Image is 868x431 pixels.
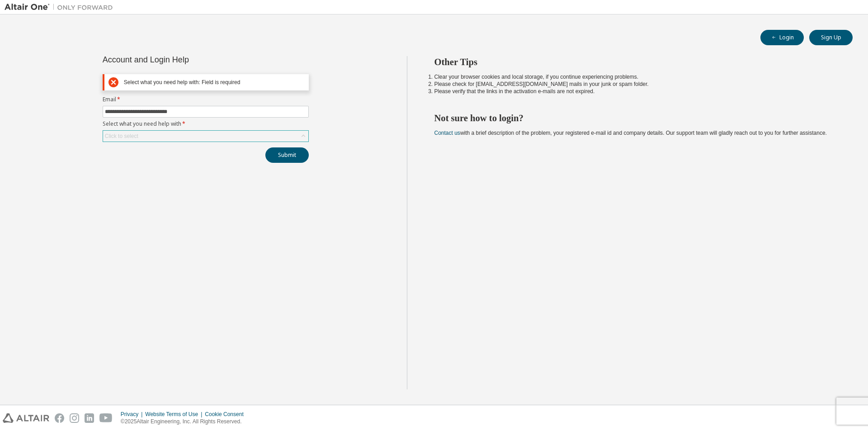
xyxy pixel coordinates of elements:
[434,130,827,136] span: with a brief description of the problem, your registered e-mail id and company details. Our suppo...
[70,413,79,423] img: instagram.svg
[103,96,309,103] label: Email
[434,81,837,88] li: Please check for [EMAIL_ADDRESS][DOMAIN_NAME] mails in your junk or spam folder.
[121,411,145,418] div: Privacy
[3,413,49,423] img: altair_logo.svg
[434,88,837,95] li: Please verify that the links in the activation e-mails are not expired.
[434,112,837,124] h2: Not sure how to login?
[205,411,249,418] div: Cookie Consent
[103,56,268,63] div: Account and Login Help
[55,413,64,423] img: facebook.svg
[809,30,853,45] button: Sign Up
[434,56,837,68] h2: Other Tips
[99,413,113,423] img: youtube.svg
[434,73,837,81] li: Clear your browser cookies and local storage, if you continue experiencing problems.
[145,411,205,418] div: Website Terms of Use
[760,30,804,45] button: Login
[124,79,305,86] div: Select what you need help with: Field is required
[85,413,94,423] img: linkedin.svg
[434,130,460,136] a: Contact us
[105,133,138,140] div: Click to select
[265,147,309,163] button: Submit
[103,120,309,128] label: Select what you need help with
[103,131,308,142] div: Click to select
[121,418,249,426] p: © 2025 Altair Engineering, Inc. All Rights Reserved.
[5,3,118,12] img: Altair One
